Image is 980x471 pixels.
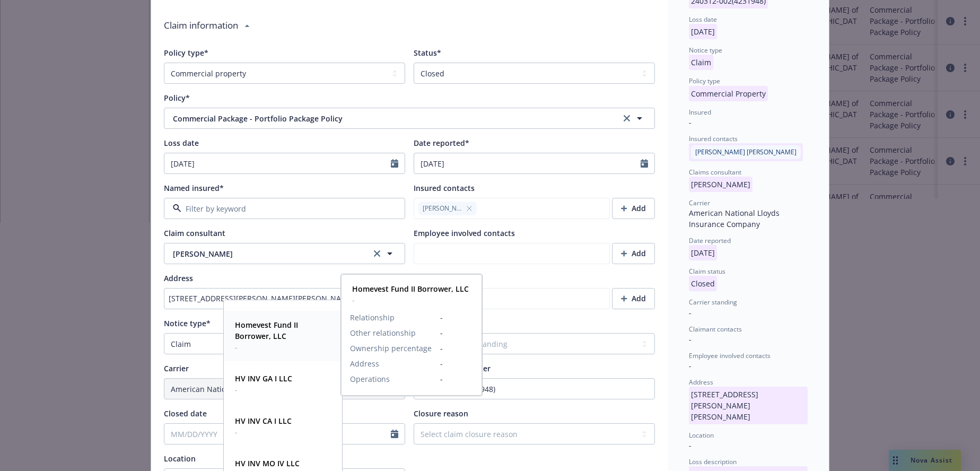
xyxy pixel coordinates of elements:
[164,10,238,41] div: Claim information
[173,248,362,259] span: [PERSON_NAME]
[689,177,752,192] p: [PERSON_NAME]
[235,416,292,426] strong: HV INV CA I LLC
[235,458,300,468] strong: HV INV MO IV LLC
[689,134,738,143] span: Insured contacts
[689,387,808,424] p: [STREET_ADDRESS][PERSON_NAME][PERSON_NAME]
[612,288,655,309] button: Add
[621,198,646,219] div: Add
[689,24,717,39] p: [DATE]
[612,243,655,264] button: Add
[173,113,587,124] span: Commercial Package - Portfolio Package Policy
[440,358,473,369] span: -
[689,378,713,387] span: Address
[620,112,633,125] a: clear selection
[423,204,462,213] span: [PERSON_NAME] [PERSON_NAME]
[689,457,737,466] span: Loss description
[164,318,211,328] span: Notice type*
[641,159,648,168] svg: Calendar
[235,342,329,353] span: -
[689,146,803,156] span: [PERSON_NAME] [PERSON_NAME]
[235,320,298,341] strong: Homevest Fund II Borrower, LLC
[164,363,189,373] span: Carrier
[414,183,475,193] span: Insured contacts
[371,247,383,260] a: clear selection
[689,198,710,207] span: Carrier
[414,153,641,173] input: MM/DD/YYYY
[689,27,717,37] span: [DATE]
[414,48,441,58] span: Status*
[689,248,717,258] span: [DATE]
[689,46,722,55] span: Notice type
[689,57,713,67] span: Claim
[689,76,720,85] span: Policy type
[689,431,714,440] span: Location
[350,327,416,338] span: Other relationship
[164,48,208,58] span: Policy type*
[689,15,717,24] span: Loss date
[164,228,225,238] span: Claim consultant
[689,168,741,177] span: Claims consultant
[440,373,473,385] span: -
[164,153,391,173] input: MM/DD/YYYY
[689,298,737,307] span: Carrier standing
[352,284,469,294] strong: Homevest Fund II Borrower, LLC
[164,243,405,264] button: [PERSON_NAME]clear selection
[689,89,768,99] span: Commercial Property
[689,278,717,289] span: Closed
[169,293,390,304] div: [STREET_ADDRESS][PERSON_NAME][PERSON_NAME]
[164,453,196,464] span: Location
[621,243,646,264] div: Add
[164,424,391,444] input: MM/DD/YYYY
[164,288,405,309] button: [STREET_ADDRESS][PERSON_NAME][PERSON_NAME]
[350,312,395,323] span: Relationship
[689,440,692,450] span: -
[695,147,797,157] span: [PERSON_NAME] [PERSON_NAME]
[164,408,207,418] span: Closed date
[689,276,717,291] p: Closed
[414,408,468,418] span: Closure reason
[350,343,432,354] span: Ownership percentage
[164,93,190,103] span: Policy*
[181,203,383,214] input: Filter by keyword
[164,183,224,193] span: Named insured*
[689,351,771,360] span: Employee involved contacts
[621,289,646,309] div: Add
[689,361,692,371] span: -
[689,117,692,127] span: -
[350,358,379,369] span: Address
[689,108,711,117] span: Insured
[352,294,469,306] span: -
[689,86,768,101] p: Commercial Property
[689,207,808,230] div: American National Lloyds Insurance Company
[689,179,752,189] span: [PERSON_NAME]
[689,389,808,399] span: [STREET_ADDRESS][PERSON_NAME][PERSON_NAME]
[689,55,713,70] p: Claim
[689,308,692,318] span: -
[440,327,473,338] span: -
[391,159,398,168] svg: Calendar
[164,108,655,129] button: Commercial Package - Portfolio Package Policyclear selection
[235,384,292,395] span: -
[414,228,515,238] span: Employee involved contacts
[391,430,398,438] svg: Calendar
[689,236,731,245] span: Date reported
[612,198,655,219] button: Add
[164,273,193,283] span: Address
[164,138,199,148] span: Loss date
[235,373,292,383] strong: HV INV GA I LLC
[235,426,292,438] span: -
[440,312,473,323] span: -
[440,343,473,354] span: -
[689,325,742,334] span: Claimant contacts
[689,267,725,276] span: Claim status
[689,334,692,344] span: -
[689,245,717,260] p: [DATE]
[164,10,655,41] div: Claim information
[414,138,469,148] span: Date reported*
[350,373,390,385] span: Operations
